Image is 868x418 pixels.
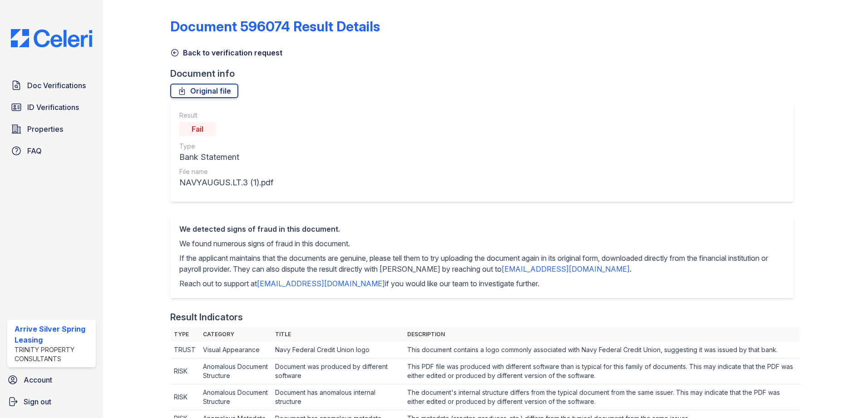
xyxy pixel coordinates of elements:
div: Bank Statement [179,151,273,164]
th: Category [199,327,271,342]
div: Trinity Property Consultants [15,345,92,363]
td: Document has anomalous internal structure [271,384,404,410]
div: NAVYAUGUS.LT.3 (1).pdf [179,176,273,189]
div: Type [179,142,273,151]
td: RISK [170,384,199,410]
div: Result Indicators [170,311,243,323]
span: . [630,264,631,274]
a: FAQ [7,142,96,160]
th: Title [271,327,404,342]
a: Account [4,371,99,389]
div: Arrive Silver Spring Leasing [15,323,92,345]
a: Original file [170,84,238,98]
span: ID Verifications [27,102,79,113]
a: ID Verifications [7,98,96,116]
span: Account [24,374,52,385]
a: [EMAIL_ADDRESS][DOMAIN_NAME] [257,279,385,288]
td: Document was produced by different software [271,358,404,384]
td: Visual Appearance [199,342,271,358]
span: Doc Verifications [27,80,86,91]
a: Properties [7,120,96,138]
img: CE_Logo_Blue-a8612792a0a2168367f1c8372b55b34899dd931a85d93a1a3d3e32e68fde9ad4.png [4,29,99,47]
th: Type [170,327,199,342]
div: Document info [170,67,801,80]
td: The document's internal structure differs from the typical document from the same issuer. This ma... [404,384,801,410]
p: If the applicant maintains that the documents are genuine, please tell them to try uploading the ... [179,253,784,274]
td: Navy Federal Credit Union logo [271,342,404,358]
span: FAQ [27,145,42,156]
td: TRUST [170,342,199,358]
div: Fail [179,122,216,136]
p: Reach out to support at if you would like our team to investigate further. [179,278,784,289]
div: File name [179,167,273,176]
a: [EMAIL_ADDRESS][DOMAIN_NAME] [502,264,630,274]
td: Anomalous Document Structure [199,384,271,410]
div: Result [179,111,273,120]
td: RISK [170,358,199,384]
a: Doc Verifications [7,76,96,95]
div: We detected signs of fraud in this document. [179,224,784,234]
td: This PDF file was produced with different software than is typical for this family of documents. ... [404,358,801,384]
a: Back to verification request [170,47,282,58]
p: We found numerous signs of fraud in this document. [179,238,784,249]
td: This document contains a logo commonly associated with Navy Federal Credit Union, suggesting it w... [404,342,801,358]
span: Sign out [24,396,51,407]
a: Document 596074 Result Details [170,18,380,35]
td: Anomalous Document Structure [199,358,271,384]
a: Sign out [4,393,99,411]
th: Description [404,327,801,342]
span: Properties [27,124,63,134]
